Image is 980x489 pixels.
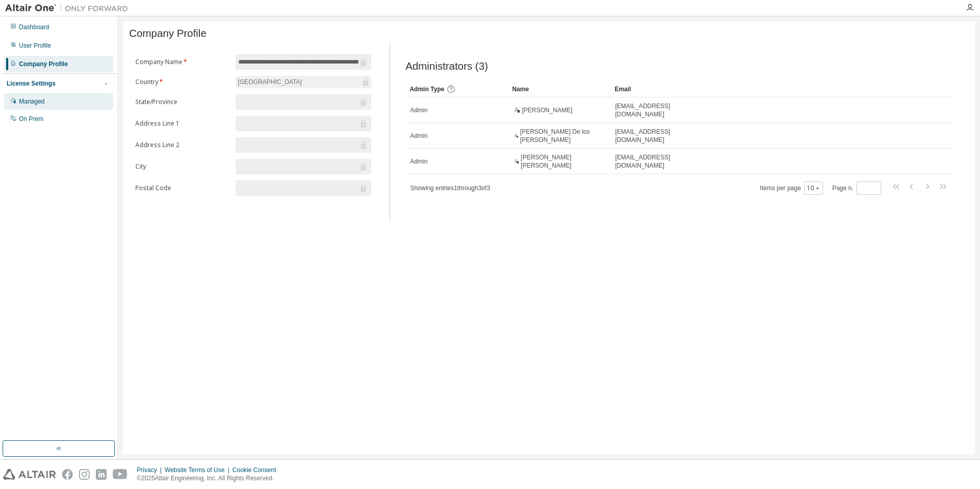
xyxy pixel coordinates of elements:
[135,98,230,106] label: State/Province
[615,153,708,170] span: [EMAIL_ADDRESS][DOMAIN_NAME]
[615,102,708,118] span: [EMAIL_ADDRESS][DOMAIN_NAME]
[129,28,207,39] span: Company Profile
[410,185,490,192] span: Showing entries 1 through 3 of 3
[405,60,488,72] span: Administrators (3)
[19,60,68,68] div: Company Profile
[19,115,44,123] div: On Prem
[135,119,230,128] label: Address Line 1
[3,469,56,480] img: altair_logo.svg
[7,79,55,88] div: License Settings
[135,141,230,149] label: Address Line 2
[232,466,282,474] div: Cookie Consent
[760,181,823,195] span: Items per page
[410,157,427,166] span: Admin
[135,78,230,86] label: Country
[135,162,230,171] label: City
[410,106,427,114] span: Admin
[137,474,282,483] p: © 2025 Altair Engineering, Inc. All Rights Reserved.
[236,76,371,88] div: [GEOGRAPHIC_DATA]
[19,23,49,31] div: Dashboard
[135,58,230,66] label: Company Name
[113,469,128,480] img: youtube.svg
[522,106,573,114] span: [PERSON_NAME]
[79,469,90,480] img: instagram.svg
[615,128,708,144] span: [EMAIL_ADDRESS][DOMAIN_NAME]
[62,469,73,480] img: facebook.svg
[807,184,821,192] button: 10
[96,469,107,480] img: linkedin.svg
[832,181,881,195] span: Page n.
[520,128,606,144] span: [PERSON_NAME] De los [PERSON_NAME]
[615,81,709,97] div: Email
[19,42,51,50] div: User Profile
[410,86,444,93] span: Admin Type
[5,3,133,13] img: Altair One
[236,76,303,88] div: [GEOGRAPHIC_DATA]
[135,184,230,192] label: Postal Code
[410,132,427,140] span: Admin
[137,466,165,474] div: Privacy
[165,466,232,474] div: Website Terms of Use
[19,97,45,106] div: Managed
[521,153,606,170] span: [PERSON_NAME] [PERSON_NAME]
[512,81,606,97] div: Name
